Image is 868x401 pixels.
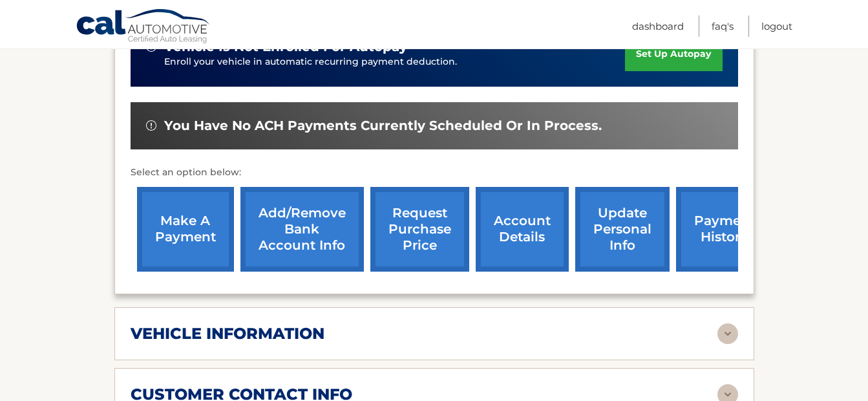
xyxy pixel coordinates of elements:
a: Add/Remove bank account info [240,187,364,272]
a: account details [476,187,569,272]
p: Select an option below: [131,165,738,180]
a: request purchase price [370,187,469,272]
h2: vehicle information [131,324,324,343]
a: Dashboard [632,16,684,37]
a: FAQ's [712,16,734,37]
a: payment history [676,187,773,272]
a: make a payment [137,187,234,272]
img: alert-white.svg [146,120,156,131]
a: Cal Automotive [76,8,211,46]
a: update personal info [575,187,670,272]
img: accordion-rest.svg [717,323,738,344]
p: Enroll your vehicle in automatic recurring payment deduction. [164,55,626,69]
span: You have no ACH payments currently scheduled or in process. [164,118,602,134]
a: set up autopay [625,37,722,71]
a: Logout [761,16,792,37]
